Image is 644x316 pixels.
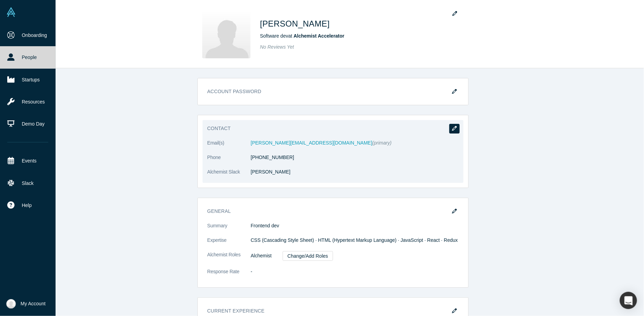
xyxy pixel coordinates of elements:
[251,268,459,275] dd: -
[251,168,459,176] dd: [PERSON_NAME]
[207,139,251,154] dt: Email(s)
[260,18,330,30] h1: [PERSON_NAME]
[6,7,16,17] img: Alchemist Vault Logo
[207,125,449,132] h3: Contact
[251,155,294,160] a: [PHONE_NUMBER]
[207,222,251,237] dt: Summary
[251,251,459,261] dd: Alchemist
[207,251,251,268] dt: Alchemist Roles
[251,222,459,229] p: Frontend dev
[6,299,16,309] img: Dmytro Russu's Account
[22,202,32,209] span: Help
[21,300,46,307] span: My Account
[372,140,392,146] span: (primary)
[283,251,333,261] a: Change/Add Roles
[6,299,46,309] button: My Account
[294,33,344,39] a: Alchemist Accelerator
[251,140,372,146] a: [PERSON_NAME][EMAIL_ADDRESS][DOMAIN_NAME]
[207,237,251,251] dt: Expertise
[202,10,251,58] img: Dmytro Russu's Profile Image
[260,33,345,39] span: Software dev at
[207,307,449,315] h3: Current Experience
[251,237,458,243] span: CSS (Cascading Style Sheet) · HTML (Hypertext Markup Language) · JavaScript · React · Redux
[207,154,251,168] dt: Phone
[207,208,449,215] h3: General
[207,268,251,283] dt: Response Rate
[207,168,251,183] dt: Alchemist Slack
[207,88,459,100] h3: Account Password
[260,44,294,50] span: No Reviews Yet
